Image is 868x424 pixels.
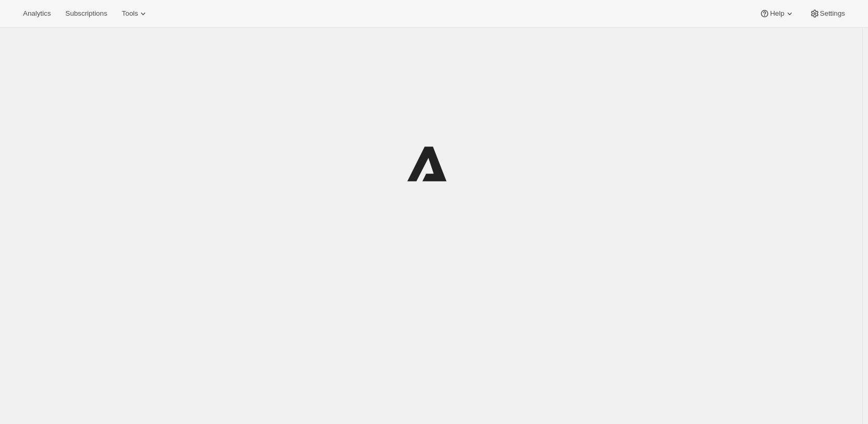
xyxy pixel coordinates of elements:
[820,9,845,18] span: Settings
[65,9,107,18] span: Subscriptions
[770,9,784,18] span: Help
[803,6,851,21] button: Settings
[115,6,155,21] button: Tools
[753,6,801,21] button: Help
[23,9,51,18] span: Analytics
[17,6,57,21] button: Analytics
[122,9,138,18] span: Tools
[59,6,113,21] button: Subscriptions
